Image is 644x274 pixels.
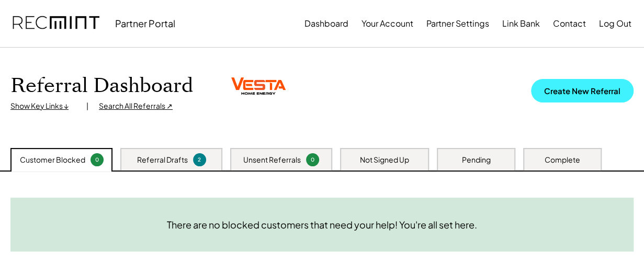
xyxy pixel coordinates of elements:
[92,156,102,164] div: 0
[308,156,318,164] div: 0
[167,219,477,231] div: There are no blocked customers that need your help! You're all set here.
[10,74,193,98] h1: Referral Dashboard
[462,155,491,165] div: Pending
[13,6,99,41] img: recmint-logotype%403x.png
[599,13,631,34] button: Log Out
[553,13,586,34] button: Contact
[531,79,634,102] button: Create New Referral
[304,13,348,34] button: Dashboard
[230,76,287,96] img: Vesta-logo-padding.webp
[426,13,489,34] button: Partner Settings
[502,13,540,34] button: Link Bank
[137,155,188,165] div: Referral Drafts
[545,155,580,165] div: Complete
[86,101,88,111] div: |
[360,155,409,165] div: Not Signed Up
[20,155,85,165] div: Customer Blocked
[243,155,301,165] div: Unsent Referrals
[361,13,413,34] button: Your Account
[10,101,76,111] div: Show Key Links ↓
[99,101,173,111] div: Search All Referrals ↗
[195,156,205,164] div: 2
[115,17,175,29] div: Partner Portal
